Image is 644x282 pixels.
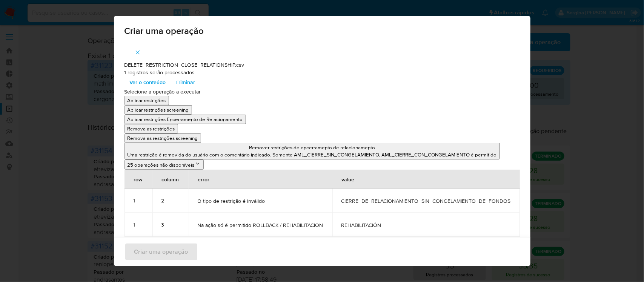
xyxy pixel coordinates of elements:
button: Ver o conteúdo [124,76,171,88]
button: Aplicar restrições Encerramento de Relacionamento [124,115,246,124]
button: Remova as restrições [124,124,178,133]
span: Criar uma operação [124,26,520,35]
p: Uma restrição é removida do usuário com o comentário indicado. Somente AML_CIERRE_SIN_CONGELAMIEN... [128,151,497,158]
div: 2 [161,197,180,204]
p: Aplicar restrições screening [128,106,189,113]
div: 3 [161,221,180,228]
p: Aplicar restrições [128,97,166,104]
div: 1 [134,197,143,204]
span: REHABILITACIÓN [341,222,511,228]
div: column [153,170,188,188]
div: row [125,170,152,188]
div: error [189,170,219,188]
div: value [333,170,364,188]
span: Na ação só é permitido ROLLBACK / REHABILITACION [198,222,323,228]
span: O tipo de restrição é inválido [198,198,323,204]
button: Aplicar restrições [124,96,169,105]
button: Remover restrições de encerramento de relacionamentoUma restrição é removida do usuário com o com... [124,143,500,159]
p: DELETE_RESTRICTION_CLOSE_RELATIONSHIP.csv [124,61,520,69]
div: 1 [134,221,143,228]
p: 1 registros serão processados [124,69,520,77]
p: Remova as restrições screening [128,135,198,142]
span: CIERRE_DE_RELACIONAMIENTO_SIN_CONGELAMIENTO_DE_FONDOS [341,198,511,204]
button: Eliminar [171,76,201,88]
span: Eliminar [177,77,195,87]
button: Remova as restrições screening [124,133,201,143]
p: Remover restrições de encerramento de relacionamento [128,144,497,151]
button: Aplicar restrições screening [124,105,192,115]
button: 25 operações não disponíveis [124,159,204,170]
p: Remova as restrições [128,125,175,132]
p: Selecione a operação a executar [124,88,520,96]
span: Ver o conteúdo [130,77,166,87]
p: Aplicar restrições Encerramento de Relacionamento [128,116,243,123]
